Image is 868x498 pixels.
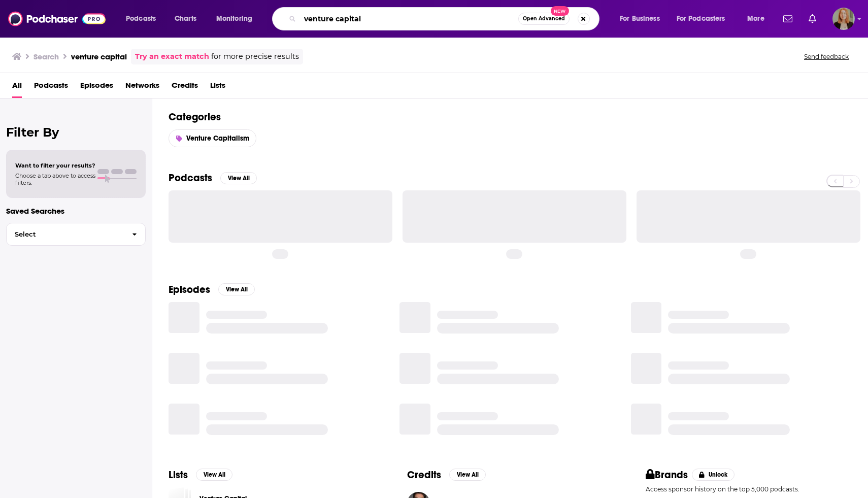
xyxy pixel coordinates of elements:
span: Venture Capitalism [186,134,249,143]
h2: Brands [646,469,688,481]
span: Podcasts [126,12,156,26]
button: open menu [209,11,265,27]
h2: Filter By [6,125,146,140]
span: Open Advanced [523,16,565,21]
div: Search podcasts, credits, & more... [282,7,609,30]
a: Lists [210,77,225,98]
a: All [12,77,22,98]
a: Venture Capitalism [169,129,256,147]
h2: Lists [169,469,188,481]
button: open menu [740,11,777,27]
a: Show notifications dropdown [805,10,820,27]
span: New [551,6,569,16]
button: Show profile menu [832,8,855,30]
h2: Categories [169,111,852,123]
a: Networks [125,77,159,98]
input: Search podcasts, credits, & more... [300,11,518,27]
a: Podcasts [34,77,68,98]
button: open menu [613,11,673,27]
span: Want to filter your results? [15,162,95,169]
p: Saved Searches [6,206,146,216]
a: ListsView All [169,469,232,481]
a: Charts [168,11,203,27]
button: View All [449,469,486,481]
span: for more precise results [211,51,299,62]
button: open menu [670,11,740,27]
span: For Business [620,12,660,26]
button: open menu [119,11,169,27]
h2: Credits [407,469,441,481]
p: Access sponsor history on the top 5,000 podcasts. [646,485,852,493]
button: Open AdvancedNew [518,13,570,25]
span: Choose a tab above to access filters. [15,172,95,186]
button: View All [220,172,257,184]
a: Credits [172,77,198,98]
span: Select [7,231,124,238]
img: Podchaser - Follow, Share and Rate Podcasts [8,9,106,28]
h2: Episodes [169,283,210,296]
span: Monitoring [216,12,252,26]
a: CreditsView All [407,469,486,481]
h3: Search [34,52,59,61]
h3: venture capital [71,52,127,61]
button: Select [6,223,146,246]
a: PodcastsView All [169,172,257,184]
a: Show notifications dropdown [779,10,796,27]
a: Try an exact match [135,51,209,62]
span: Charts [175,12,196,26]
button: View All [218,283,255,295]
button: View All [196,469,232,481]
span: Logged in as emckenzie [832,8,855,30]
span: For Podcasters [677,12,725,26]
img: User Profile [832,8,855,30]
button: Send feedback [801,52,852,61]
a: EpisodesView All [169,283,255,296]
button: Unlock [692,469,735,481]
h2: Podcasts [169,172,212,184]
a: Episodes [80,77,113,98]
span: More [747,12,764,26]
